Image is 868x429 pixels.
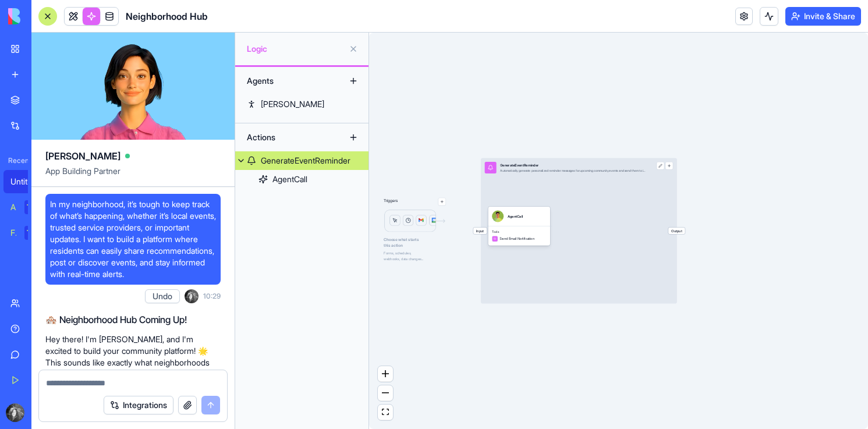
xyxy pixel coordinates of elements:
div: Automatically generate personalized reminder messages for upcoming community events and send them... [500,169,646,173]
span: [PERSON_NAME] [45,149,121,163]
span: Forms, schedules, webhooks, data changes... [384,251,423,261]
a: GenerateEventReminder [235,151,369,170]
div: Feedback Form [10,227,16,239]
button: fit view [378,405,393,420]
div: GenerateEventReminder [261,155,350,166]
p: Hey there! I'm [PERSON_NAME], and I'm excited to build your community platform! 🌟 This sounds lik... [45,334,221,403]
a: [PERSON_NAME] [235,95,369,114]
img: ACg8ocLe9Hg-4nrRnNKFSEUDRH_81iZdge5_GJMo6E7DkAtXgDoZZdfS2A=s96-c [185,289,199,303]
img: Logic [384,210,446,233]
span: Output [668,228,685,235]
span: Logic [247,43,344,55]
button: Invite & Share [785,7,861,26]
p: Triggers [384,198,398,205]
span: In my neighborhood, it’s tough to keep track of what’s happening, whether it’s local events, trus... [50,198,216,280]
a: Feedback FormTRY [3,221,50,244]
div: Actions [241,128,334,147]
img: logo [8,8,80,24]
button: Integrations [104,396,173,414]
span: Recent [3,156,28,165]
div: InputGenerateEventReminderAutomatically generate personalized reminder messages for upcoming comm... [481,158,677,303]
span: Input [473,228,487,235]
div: [PERSON_NAME] [261,98,324,110]
a: AgentCall [235,170,369,189]
div: AgentCall [272,173,307,185]
a: Untitled App [3,170,50,193]
div: GenerateEventReminder [500,163,646,168]
div: AI Logo Generator [10,201,16,213]
div: Agents [241,72,334,90]
h2: 🏘️ Neighborhood Hub Coming Up! [45,313,221,327]
div: TriggersLogicChoose what startsthis actionForms, schedules,webhooks, data changes... [384,182,446,262]
span: App Building Partner [45,165,221,186]
div: TRY [24,226,43,240]
span: Tools [492,230,546,234]
a: AI Logo GeneratorTRY [3,196,50,219]
span: Choose what starts this action [384,237,446,249]
img: ACg8ocLe9Hg-4nrRnNKFSEUDRH_81iZdge5_GJMo6E7DkAtXgDoZZdfS2A=s96-c [6,403,24,422]
button: Undo [145,289,180,303]
button: zoom out [378,385,393,401]
div: Untitled App [10,176,43,187]
button: zoom in [378,366,393,382]
div: TRY [24,200,43,214]
span: Neighborhood Hub [126,9,208,23]
div: AgentCall [508,214,523,218]
span: Send Email Notification [499,236,534,241]
span: 10:29 [203,292,221,301]
div: AgentCallToolsSend Email Notification [488,207,550,246]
